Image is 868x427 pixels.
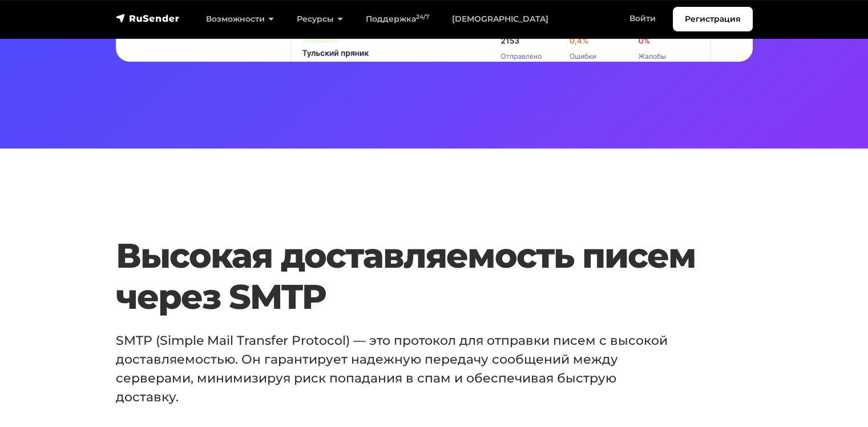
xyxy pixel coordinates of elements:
[618,7,667,30] a: Войти
[673,7,753,31] a: Регистрация
[116,13,180,24] img: RuSender
[441,7,560,31] a: [DEMOGRAPHIC_DATA]
[116,235,699,317] h2: Высокая доставляемость писем через SMTP
[195,7,285,31] a: Возможности
[285,7,354,31] a: Ресурсы
[354,7,441,31] a: Поддержка24/7
[116,331,669,406] p: SMTP (Simple Mail Transfer Protocol) — это протокол для отправки писем с высокой доставляемостью....
[416,13,429,21] sup: 24/7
